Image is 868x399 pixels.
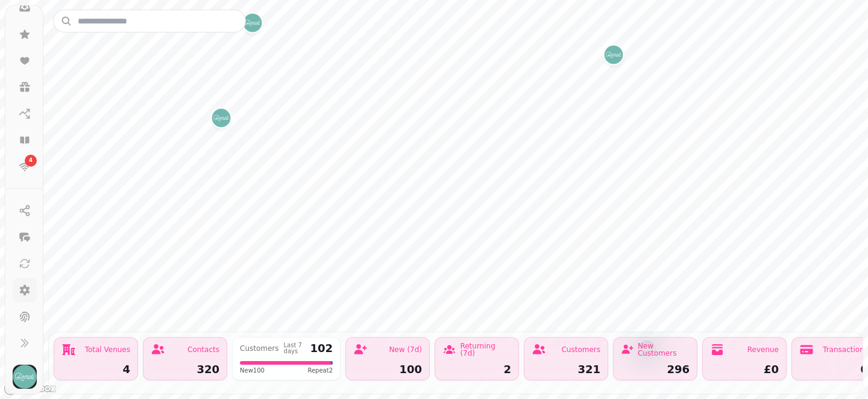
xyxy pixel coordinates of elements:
div: 102 [310,343,333,354]
div: Customers [561,346,600,353]
div: £0 [710,364,779,375]
span: New 100 [240,366,265,375]
div: Returning (7d) [460,342,511,357]
div: Revenue [747,346,779,353]
div: Map marker [212,108,231,131]
div: 100 [353,364,422,375]
span: 4 [29,156,33,165]
div: 321 [532,364,600,375]
div: New Customers [638,342,690,357]
div: Customers [240,345,279,352]
div: 296 [621,364,690,375]
img: User avatar [13,365,37,389]
div: Total Venues [85,346,130,353]
div: Map marker [604,45,623,68]
a: Mapbox logo [4,382,57,395]
div: Last 7 days [284,342,306,354]
button: User avatar [10,365,39,389]
div: New (7d) [389,346,422,353]
button: EALING BROADWAY [212,108,231,128]
div: 2 [442,364,511,375]
div: Contacts [187,346,219,353]
span: Repeat 2 [307,366,333,375]
div: 4 [61,364,130,375]
button: WESTFIELD STRATFORD [604,45,623,64]
a: 4 [13,155,37,179]
div: Transactions [823,346,868,353]
div: 0 [799,364,868,375]
div: 320 [151,364,219,375]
